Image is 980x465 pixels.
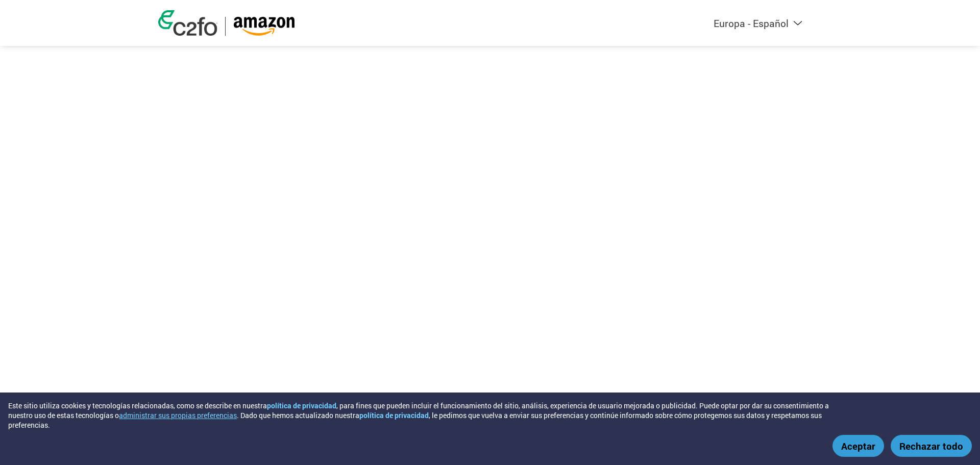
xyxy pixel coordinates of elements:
[158,10,217,36] img: c2fo logo
[267,401,336,410] a: política de privacidad
[891,435,972,457] button: Rechazar todo
[832,435,884,457] button: Aceptar
[8,401,839,430] div: Este sitio utiliza cookies y tecnologías relacionadas, como se describe en nuestra , para fines q...
[359,410,429,420] a: política de privacidad
[233,17,295,36] img: Amazon
[119,410,237,420] button: administrar sus propias preferencias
